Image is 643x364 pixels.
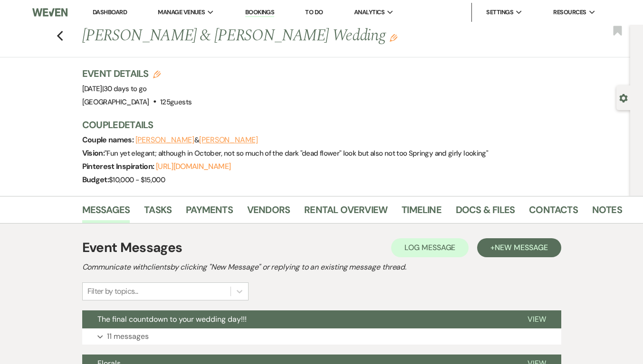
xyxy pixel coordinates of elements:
span: Log Message [404,243,455,252]
h1: [PERSON_NAME] & [PERSON_NAME] Wedding [82,25,508,47]
span: 30 days to go [104,84,147,93]
button: 11 messages [82,328,561,345]
span: New Message [495,243,547,252]
button: View [512,310,561,328]
span: Resources [553,8,586,17]
span: Settings [486,8,513,17]
button: Log Message [391,238,469,257]
span: Pinterest Inspiration: [82,161,156,171]
span: 125 guests [160,97,192,107]
a: To Do [305,8,323,16]
a: Notes [592,202,622,223]
a: Timeline [402,202,441,223]
button: Open lead details [619,93,628,102]
a: Messages [82,202,130,223]
span: Vision: [82,148,105,158]
span: Analytics [354,8,384,17]
span: [GEOGRAPHIC_DATA] [82,97,149,107]
span: View [528,314,546,324]
span: Couple names: [82,135,135,145]
a: Contacts [529,202,578,223]
button: +New Message [477,238,561,257]
p: 11 messages [107,330,149,343]
button: [PERSON_NAME] [199,136,258,144]
a: Bookings [245,8,275,17]
button: Edit [390,33,397,42]
a: Docs & Files [456,202,515,223]
a: [URL][DOMAIN_NAME] [156,161,230,171]
span: | [102,84,147,93]
span: " Fun yet elegant; although in October, not so much of the dark "dead flower" look but also not t... [105,149,488,158]
a: Payments [186,202,233,223]
a: Tasks [144,202,172,223]
span: $10,000 - $15,000 [109,175,165,185]
h3: Couple Details [82,118,614,131]
span: Budget: [82,175,109,185]
span: Manage Venues [158,8,205,17]
button: The final countdown to your wedding day!!! [82,310,512,328]
h2: Communicate with clients by clicking "New Message" or replying to an existing message thread. [82,261,561,273]
button: [PERSON_NAME] [135,136,194,144]
span: [DATE] [82,84,147,93]
span: The final countdown to your wedding day!!! [97,314,247,324]
img: Weven Logo [32,2,68,22]
h1: Event Messages [82,238,182,258]
a: Rental Overview [304,202,387,223]
div: Filter by topics... [87,286,138,297]
h3: Event Details [82,67,192,80]
span: & [135,135,258,145]
a: Dashboard [93,8,127,16]
a: Vendors [247,202,290,223]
